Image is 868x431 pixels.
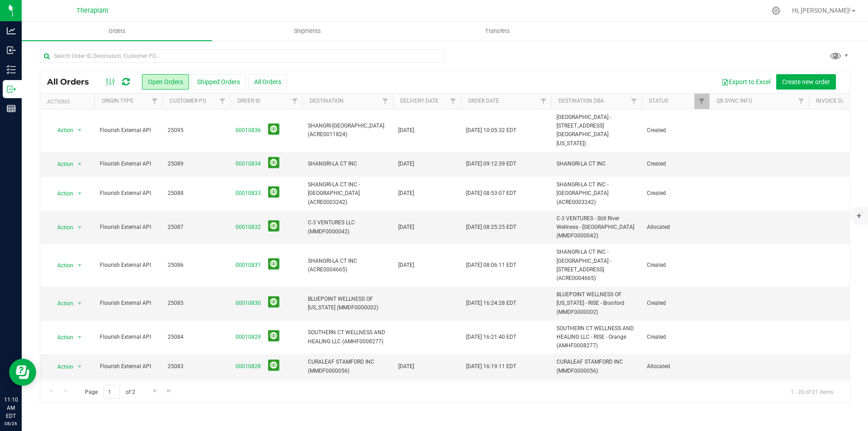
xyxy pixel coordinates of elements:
[716,74,776,90] button: Export to Excel
[647,261,704,270] span: Created
[248,74,287,90] button: All Orders
[237,98,260,104] a: Order ID
[694,94,709,109] a: Filter
[163,385,176,397] a: Go to the last page
[398,160,414,168] span: [DATE]
[236,362,261,371] a: 00010828
[647,362,704,371] span: Allocated
[308,358,387,375] span: CURALEAF STAMFORD INC (MMDF0000056)
[142,74,189,90] button: Open Orders
[446,94,461,109] a: Filter
[558,98,604,104] a: Destination DBA
[776,74,836,90] button: Create new order
[792,7,851,14] span: Hi, [PERSON_NAME]!
[74,158,85,171] span: select
[191,74,246,90] button: Shipped Orders
[236,299,261,308] a: 00010830
[212,22,402,41] a: Shipments
[168,126,225,135] span: 25095
[466,299,516,308] span: [DATE] 16:24:28 EDT
[308,257,387,274] span: SHANGRI-LA CT INC (ACRE0004665)
[100,362,157,371] span: Flourish External API
[102,98,133,104] a: Origin Type
[7,65,16,74] inline-svg: Inventory
[49,297,74,310] span: Action
[100,160,157,168] span: Flourish External API
[7,26,16,35] inline-svg: Analytics
[100,126,157,135] span: Flourish External API
[557,290,636,317] span: BLUEPOINT WELLNESS OF [US_STATE] - RISE - Branford (MMDF0000002)
[168,333,225,341] span: 25084
[473,27,522,35] span: Transfers
[717,98,752,104] a: QB Sync Info
[236,126,261,135] a: 00010836
[647,333,704,341] span: Created
[49,331,74,344] span: Action
[468,98,499,104] a: Order Date
[402,22,593,41] a: Transfers
[466,160,516,168] span: [DATE] 09:12:39 EDT
[74,124,85,137] span: select
[308,295,387,312] span: BLUEPOINT WELLNESS OF [US_STATE] (MMDF0000002)
[9,359,36,386] iframe: Resource center
[236,189,261,198] a: 00010833
[466,189,516,198] span: [DATE] 08:53:07 EDT
[40,49,445,63] input: Search Order ID, Destination, Customer PO...
[282,27,333,35] span: Shipments
[236,223,261,232] a: 00010832
[647,126,704,135] span: Created
[647,299,704,308] span: Created
[466,126,516,135] span: [DATE] 10:05:32 EDT
[236,333,261,341] a: 00010829
[557,248,636,283] span: SHANGRI-LA CT INC - [GEOGRAPHIC_DATA] - [STREET_ADDRESS] (ACRE0004665)
[74,331,85,344] span: select
[168,261,225,270] span: 25086
[398,189,414,198] span: [DATE]
[49,158,74,171] span: Action
[649,98,668,104] a: Status
[74,259,85,272] span: select
[466,362,516,371] span: [DATE] 16:19:11 EDT
[7,46,16,55] inline-svg: Inbound
[647,189,704,198] span: Created
[100,333,157,341] span: Flourish External API
[74,221,85,234] span: select
[536,94,551,109] a: Filter
[4,396,18,420] p: 11:10 AM EDT
[100,189,157,198] span: Flourish External API
[4,420,18,427] p: 08/26
[308,122,387,139] span: SHANGRI-[GEOGRAPHIC_DATA] (ACRE0011824)
[168,223,225,232] span: 25087
[557,358,636,375] span: CURALEAF STAMFORD INC (MMDF0000056)
[7,85,16,94] inline-svg: Outbound
[236,261,261,270] a: 00010831
[47,99,91,105] div: Actions
[288,94,302,109] a: Filter
[100,261,157,270] span: Flourish External API
[74,297,85,310] span: select
[816,98,851,104] a: Invoice Date
[400,98,439,104] a: Delivery Date
[76,7,108,14] span: Theraplant
[466,223,516,232] span: [DATE] 08:25:25 EDT
[557,180,636,207] span: SHANGRI-LA CT INC - [GEOGRAPHIC_DATA] (ACRE0003242)
[96,27,138,35] span: Orders
[49,221,74,234] span: Action
[310,98,344,104] a: Destination
[557,113,636,148] span: [GEOGRAPHIC_DATA] - [STREET_ADDRESS][GEOGRAPHIC_DATA][US_STATE])
[398,261,414,270] span: [DATE]
[466,333,516,341] span: [DATE] 16:21:40 EDT
[49,124,74,137] span: Action
[7,104,16,113] inline-svg: Reports
[647,160,704,168] span: Created
[378,94,393,109] a: Filter
[398,362,414,371] span: [DATE]
[100,223,157,232] span: Flourish External API
[77,385,142,399] span: Page of 2
[104,385,120,399] input: 1
[100,299,157,308] span: Flourish External API
[215,94,230,109] a: Filter
[168,189,225,198] span: 25088
[627,94,642,109] a: Filter
[47,77,98,87] span: All Orders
